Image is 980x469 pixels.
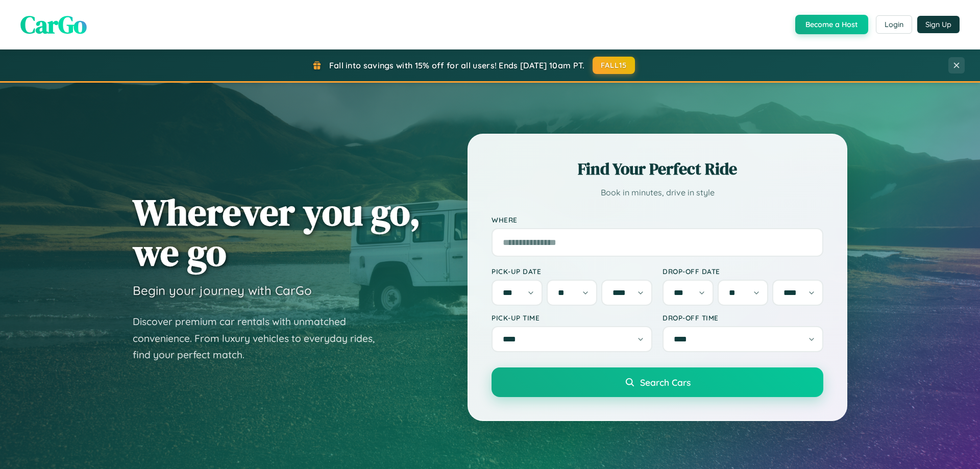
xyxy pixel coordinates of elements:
label: Drop-off Date [663,267,823,276]
button: Sign Up [917,16,960,33]
label: Pick-up Date [492,267,652,276]
span: CarGo [20,8,87,41]
h1: Wherever you go, we go [133,192,421,273]
label: Where [492,215,823,224]
p: Book in minutes, drive in style [492,185,823,200]
label: Drop-off Time [663,313,823,322]
h3: Begin your journey with CarGo [133,283,312,298]
label: Pick-up Time [492,313,652,322]
span: Fall into savings with 15% off for all users! Ends [DATE] 10am PT. [329,60,585,70]
button: Login [876,15,912,34]
p: Discover premium car rentals with unmatched convenience. From luxury vehicles to everyday rides, ... [133,313,388,363]
h2: Find Your Perfect Ride [492,158,823,180]
button: Become a Host [795,15,868,34]
span: Search Cars [640,377,691,388]
button: Search Cars [492,367,823,397]
button: FALL15 [593,57,635,74]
